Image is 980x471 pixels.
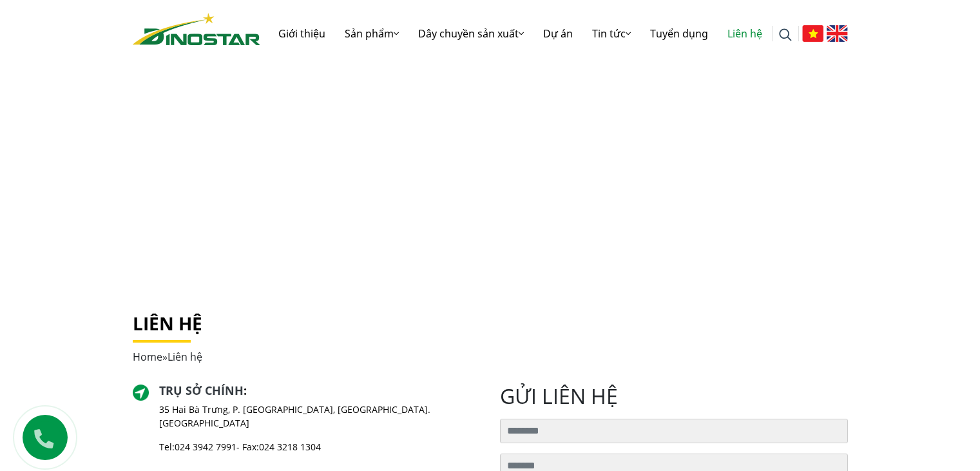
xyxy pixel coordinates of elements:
img: directer [133,385,149,401]
span: Liên hệ [168,350,202,364]
h2: gửi liên hệ [500,384,848,408]
p: 35 Hai Bà Trưng, P. [GEOGRAPHIC_DATA], [GEOGRAPHIC_DATA]. [GEOGRAPHIC_DATA] [159,403,480,430]
a: 024 3942 7991 [175,441,236,453]
a: Sản phẩm [335,13,408,54]
img: logo [133,13,260,45]
a: Liên hệ [718,13,772,54]
img: English [827,25,848,42]
a: Tin tức [582,13,640,54]
a: Dự án [533,13,582,54]
h1: Liên hệ [133,313,848,335]
a: Giới thiệu [269,13,335,54]
img: Tiếng Việt [802,25,823,42]
a: 024 3218 1304 [259,441,321,453]
p: Tel: - Fax: [159,440,480,454]
h2: : [159,384,480,398]
a: Tuyển dụng [640,13,718,54]
span: » [133,350,202,364]
a: Dây chuyền sản xuất [408,13,533,54]
a: Home [133,350,162,364]
img: search [779,28,792,41]
a: Trụ sở chính [159,383,244,398]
